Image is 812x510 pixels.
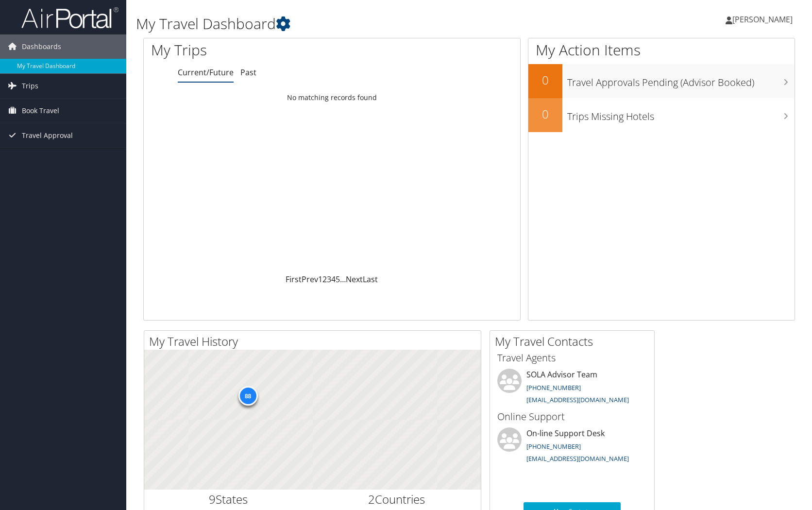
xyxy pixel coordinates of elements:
[318,274,322,285] a: 1
[136,14,580,34] h1: My Travel Dashboard
[368,491,375,507] span: 2
[528,72,562,88] h2: 0
[22,99,59,123] span: Book Travel
[238,386,257,406] div: 88
[567,105,795,123] h3: Trips Missing Hotels
[322,274,327,285] a: 2
[528,106,562,122] h2: 0
[22,123,73,148] span: Travel Approval
[240,67,256,78] a: Past
[178,67,234,78] a: Current/Future
[327,274,331,285] a: 3
[497,410,647,424] h3: Online Support
[528,98,795,132] a: 0Trips Missing Hotels
[526,395,629,404] a: [EMAIL_ADDRESS][DOMAIN_NAME]
[22,74,38,98] span: Trips
[528,64,795,98] a: 0Travel Approvals Pending (Advisor Booked)
[336,274,340,285] a: 5
[526,383,581,392] a: [PHONE_NUMBER]
[528,40,795,60] h1: My Action Items
[286,274,302,285] a: First
[567,71,795,89] h3: Travel Approvals Pending (Advisor Booked)
[22,34,61,59] span: Dashboards
[302,274,318,285] a: Prev
[144,89,520,106] td: No matching records found
[492,427,652,467] li: On-line Support Desk
[526,442,581,451] a: [PHONE_NUMBER]
[363,274,378,285] a: Last
[320,491,474,508] h2: Countries
[331,274,336,285] a: 4
[152,491,305,508] h2: States
[209,491,216,507] span: 9
[21,6,118,29] img: airportal-logo.png
[149,333,481,350] h2: My Travel History
[526,454,629,463] a: [EMAIL_ADDRESS][DOMAIN_NAME]
[346,274,363,285] a: Next
[151,40,356,60] h1: My Trips
[726,5,802,34] a: [PERSON_NAME]
[495,333,654,350] h2: My Travel Contacts
[497,351,647,365] h3: Travel Agents
[732,14,793,25] span: [PERSON_NAME]
[492,369,652,408] li: SOLA Advisor Team
[340,274,346,285] span: …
